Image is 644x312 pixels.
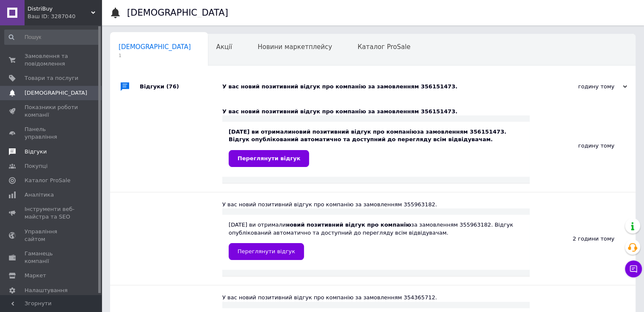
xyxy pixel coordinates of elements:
[25,191,54,199] span: Аналітика
[28,13,102,20] div: Ваш ID: 3287040
[25,287,68,294] span: Налаштування
[25,177,70,184] span: Каталог ProSale
[229,150,309,167] a: Переглянути відгук
[625,260,642,277] button: Чат з покупцем
[25,148,47,156] span: Відгуки
[286,222,411,228] b: новий позитивний відгук про компанію
[119,52,191,59] span: 1
[229,221,523,260] div: [DATE] ви отримали за замовленням 355963182. Відгук опублікований автоматично та доступний до пер...
[25,104,78,119] span: Показники роботи компанії
[229,128,523,167] div: [DATE] ви отримали за замовленням 356151473. Відгук опублікований автоматично та доступний до пер...
[25,228,78,243] span: Управління сайтом
[119,43,191,51] span: [DEMOGRAPHIC_DATA]
[25,205,78,221] span: Інструменти веб-майстра та SEO
[222,83,542,90] div: У вас новий позитивний відгук про компанію за замовленням 356151473.
[4,30,100,45] input: Пошук
[127,8,228,18] h1: [DEMOGRAPHIC_DATA]
[25,89,87,97] span: [DEMOGRAPHIC_DATA]
[25,126,78,141] span: Панель управління
[257,43,332,51] span: Новини маркетплейсу
[216,43,232,51] span: Акції
[542,83,627,90] div: годину тому
[25,162,47,170] span: Покупці
[530,99,636,192] div: годину тому
[222,108,530,115] div: У вас новий позитивний відгук про компанію за замовленням 356151473.
[238,155,300,161] span: Переглянути відгук
[25,272,46,279] span: Маркет
[530,192,636,285] div: 2 години тому
[166,83,179,90] span: (76)
[25,250,78,265] span: Гаманець компанії
[28,5,91,13] span: DistriBuy
[238,248,295,255] span: Переглянути відгук
[222,201,530,208] div: У вас новий позитивний відгук про компанію за замовленням 355963182.
[25,52,78,68] span: Замовлення та повідомлення
[357,43,410,51] span: Каталог ProSale
[292,129,417,135] b: новий позитивний відгук про компанію
[25,74,78,82] span: Товари та послуги
[140,74,222,99] div: Відгуки
[229,243,304,260] a: Переглянути відгук
[222,294,530,301] div: У вас новий позитивний відгук про компанію за замовленням 354365712.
